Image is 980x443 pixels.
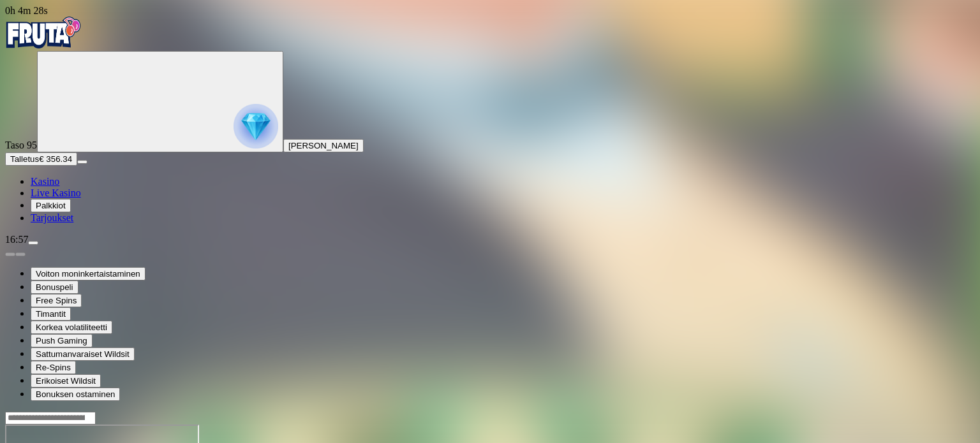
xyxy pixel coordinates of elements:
button: reward progress [37,51,283,152]
span: Bonuspeli [36,282,73,292]
button: Sattumanvaraiset Wildsit [31,347,135,361]
button: Timantit [31,307,71,321]
span: [PERSON_NAME] [288,141,359,150]
button: Bonuspeli [31,280,78,294]
button: Erikoiset Wildsit [31,374,101,388]
span: Sattumanvaraiset Wildsit [36,349,130,359]
button: menu [77,160,87,164]
span: Re-Spins [36,363,71,372]
button: Palkkiot [31,199,71,212]
input: Search [5,412,96,425]
span: Erikoiset Wildsit [36,376,96,386]
span: 16:57 [5,234,28,245]
button: Free Spins [31,294,82,307]
button: Korkea volatiliteetti [31,321,112,334]
button: Push Gaming [31,334,93,347]
nav: Primary [5,17,975,224]
button: Bonuksen ostaminen [31,388,120,401]
span: Free Spins [36,296,77,305]
span: Voiton moninkertaistaminen [36,269,140,279]
nav: Main menu [5,176,975,224]
span: Taso 95 [5,140,37,150]
img: reward progress [234,104,278,149]
button: prev slide [5,252,15,256]
span: Push Gaming [36,336,87,345]
button: next slide [15,252,26,256]
span: Palkkiot [36,201,66,210]
span: € 356.34 [39,154,72,164]
span: Talletus [10,154,39,164]
a: Kasino [31,176,59,187]
button: Voiton moninkertaistaminen [31,267,145,280]
span: Korkea volatiliteetti [36,323,107,332]
a: Live Kasino [31,187,81,198]
a: Tarjoukset [31,212,73,223]
button: Re-Spins [31,361,76,374]
a: Fruta [5,40,82,50]
button: Talletusplus icon€ 356.34 [5,152,77,166]
span: Bonuksen ostaminen [36,389,115,399]
img: Fruta [5,17,82,48]
button: [PERSON_NAME] [283,139,364,152]
button: menu [28,241,38,245]
span: Timantit [36,309,66,319]
span: user session time [5,5,48,16]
